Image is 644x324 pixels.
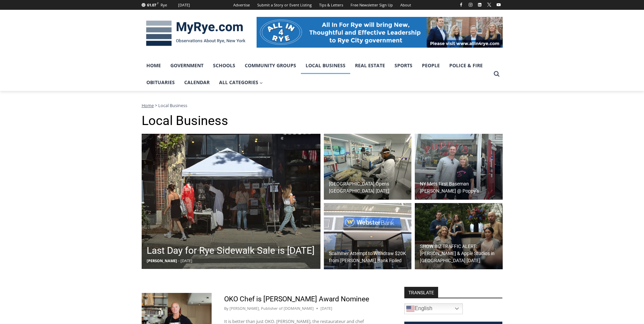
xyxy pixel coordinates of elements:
a: People [417,57,445,74]
a: Scammer Attempt to Withdraw $20K from [PERSON_NAME] Bank Foiled [324,203,412,269]
h1: Local Business [142,113,503,129]
span: [PERSON_NAME] [147,258,177,263]
span: 61.07 [147,2,156,7]
a: Government [166,57,208,74]
a: Home [142,102,154,108]
h2: [GEOGRAPHIC_DATA] Opens [GEOGRAPHIC_DATA] [DATE] [329,180,410,195]
a: NY Mets First Baseman [PERSON_NAME] @ Poppy’s [415,134,503,200]
a: Linkedin [476,1,484,9]
a: OKO Chef is [PERSON_NAME] Award Nominee [224,295,369,303]
img: (PHOTO: Film and TV star Jon Hamm will be back in downtown Rye on Wednesday, April 23, 2025 with ... [415,203,503,269]
span: By [224,305,229,311]
a: Local Business [301,57,350,74]
div: Rye [161,2,167,8]
span: All Categories [219,79,263,86]
a: YouTube [495,1,503,9]
a: Schools [208,57,240,74]
span: Local Business [158,102,187,108]
a: Facebook [457,1,465,9]
img: (PHOTO: Blood and platelets being processed the New York Blood Center on its new campus at 601 Mi... [324,134,412,200]
span: [DATE] [181,258,192,263]
strong: TRANSLATE [404,287,438,298]
a: [PERSON_NAME], Publisher of [DOMAIN_NAME] [230,306,314,311]
a: Calendar [180,74,214,91]
time: [DATE] [320,305,332,311]
span: - [178,258,180,263]
img: (PHOTO: Wednesday afternoon April 23, 2025, an attempt by a scammer to withdraw $20,000 cash from... [324,203,412,269]
img: (PHOTO: Customers shopping during 2025 Sidewalk Sale on Purchase St. Credit: Caitlin Rubsamen.) [142,134,320,269]
div: [DATE] [178,2,190,8]
span: F [157,1,159,5]
a: English [404,303,463,314]
span: > [155,102,157,108]
img: (PHOTO: Pete Alonso ("Polar Bear"), first baseman for the New York Mets with Gerry Massinello of ... [415,134,503,200]
a: All Categories [214,74,268,91]
img: MyRye.com [142,16,250,51]
h2: Scammer Attempt to Withdraw $20K from [PERSON_NAME] Bank Foiled [329,250,410,264]
a: Sports [390,57,417,74]
a: Real Estate [350,57,390,74]
a: Obituaries [142,74,180,91]
h2: Last Day for Rye Sidewalk Sale is [DATE] [147,244,314,258]
a: Home [142,57,166,74]
a: Police & Fire [445,57,487,74]
a: X [485,1,493,9]
a: SHOW BIZ TRAFFIC ALERT: [PERSON_NAME] & Apple Studios in [GEOGRAPHIC_DATA] [DATE] [415,203,503,269]
a: Instagram [467,1,475,9]
img: en [406,305,414,313]
a: Community Groups [240,57,301,74]
button: View Search Form [491,68,503,80]
img: All in for Rye [257,17,503,47]
a: [GEOGRAPHIC_DATA] Opens [GEOGRAPHIC_DATA] [DATE] [324,134,412,200]
h2: NY Mets First Baseman [PERSON_NAME] @ Poppy’s [420,180,501,195]
h2: SHOW BIZ TRAFFIC ALERT: [PERSON_NAME] & Apple Studios in [GEOGRAPHIC_DATA] [DATE] [420,243,501,264]
nav: Breadcrumbs [142,102,503,109]
nav: Primary Navigation [142,57,491,91]
a: Last Day for Rye Sidewalk Sale is [DATE] [PERSON_NAME] - [DATE] [142,134,320,269]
